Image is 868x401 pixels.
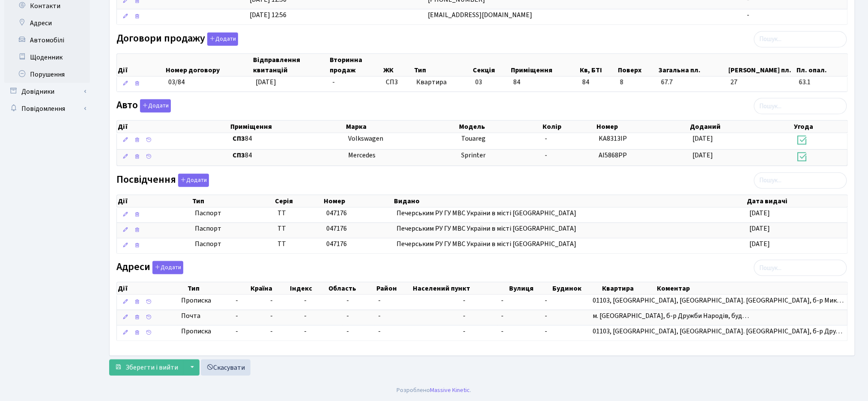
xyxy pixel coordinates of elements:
span: 27 [731,77,793,87]
span: [DATE] [750,208,770,218]
span: AI5868PP [599,151,627,160]
span: - [346,327,349,336]
button: Договори продажу [207,33,238,46]
span: - [270,327,273,336]
span: Паспорт [195,239,271,249]
th: Відправлення квитанцій [252,54,329,76]
span: - [346,311,349,321]
th: Дії [117,54,165,76]
a: Адреси [4,15,90,32]
span: 84 [513,77,520,87]
span: - [378,311,381,321]
span: Mercedes [349,151,376,160]
th: Будинок [552,282,601,294]
th: Модель [458,121,542,133]
b: СП3 [233,151,245,160]
span: 63.1 [799,77,844,87]
th: Приміщення [230,121,345,133]
span: - [378,327,381,336]
span: - [545,311,547,321]
span: 8 [620,77,654,87]
span: Прописка [181,327,211,336]
a: Додати [150,260,183,275]
span: - [304,311,307,321]
th: ЖК [382,54,413,76]
span: 01103, [GEOGRAPHIC_DATA], [GEOGRAPHIC_DATA]. [GEOGRAPHIC_DATA], б-р Дру… [593,327,843,336]
span: Прописка [181,296,211,306]
a: Додати [176,172,209,187]
th: Марка [345,121,458,133]
span: 03 [475,77,482,87]
th: Поверх [617,54,658,76]
span: - [346,296,349,305]
input: Пошук... [754,172,847,189]
span: Печерським РУ ГУ МВС України в місті [GEOGRAPHIC_DATA] [397,239,576,249]
input: Пошук... [754,260,847,276]
span: - [304,296,307,305]
a: Довідники [4,83,90,100]
th: Дії [117,121,230,133]
span: - [463,311,466,321]
div: Розроблено . [397,386,471,395]
a: Повідомлення [4,100,90,117]
span: - [332,77,335,87]
span: Квартира [417,77,469,87]
th: Колір [542,121,596,133]
th: Загальна пл. [658,54,728,76]
th: Номер [323,195,393,207]
span: СП3 [386,77,410,87]
a: Автомобілі [4,32,90,49]
th: Видано [393,195,746,207]
span: - [501,327,504,336]
input: Пошук... [754,31,847,48]
span: 047176 [326,224,347,233]
span: - [747,10,749,20]
span: 047176 [326,239,347,249]
th: Номер [596,121,689,133]
span: ТТ [277,224,286,233]
label: Авто [116,99,171,113]
span: - [545,327,547,336]
span: - [463,327,466,336]
span: 84 [233,151,342,160]
span: Почта [181,311,200,321]
label: Договори продажу [116,33,238,46]
a: Порушення [4,66,90,83]
th: Доданий [689,121,793,133]
input: Пошук... [754,98,847,114]
a: Скасувати [201,359,251,376]
th: Район [376,282,412,294]
span: Печерським РУ ГУ МВС України в місті [GEOGRAPHIC_DATA] [397,224,576,233]
span: ТТ [277,208,286,218]
span: - [545,151,548,160]
span: - [270,311,273,321]
span: - [236,296,263,306]
span: [EMAIL_ADDRESS][DOMAIN_NAME] [428,10,532,20]
th: Серія [274,195,323,207]
th: Дата видачі [746,195,848,207]
th: [PERSON_NAME] пл. [728,54,796,76]
th: Вулиця [509,282,552,294]
th: Секція [472,54,510,76]
span: - [236,327,263,336]
th: Кв, БТІ [579,54,617,76]
span: - [270,296,273,305]
th: Номер договору [165,54,253,76]
span: - [501,296,504,305]
button: Адреси [152,261,183,274]
span: 84 [582,77,614,87]
span: 67.7 [661,77,724,87]
th: Коментар [656,282,848,294]
span: Sprinter [462,151,486,160]
span: Паспорт [195,224,271,234]
button: Посвідчення [178,174,209,187]
th: Область [328,282,376,294]
a: Щоденник [4,49,90,66]
span: 01103, [GEOGRAPHIC_DATA], [GEOGRAPHIC_DATA]. [GEOGRAPHIC_DATA], б-р Мик… [593,296,844,305]
a: Додати [205,31,238,46]
span: 03/84 [168,77,185,87]
span: 047176 [326,208,347,218]
a: Massive Kinetic [430,386,470,395]
th: Вторинна продаж [329,54,382,76]
span: Паспорт [195,208,271,218]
